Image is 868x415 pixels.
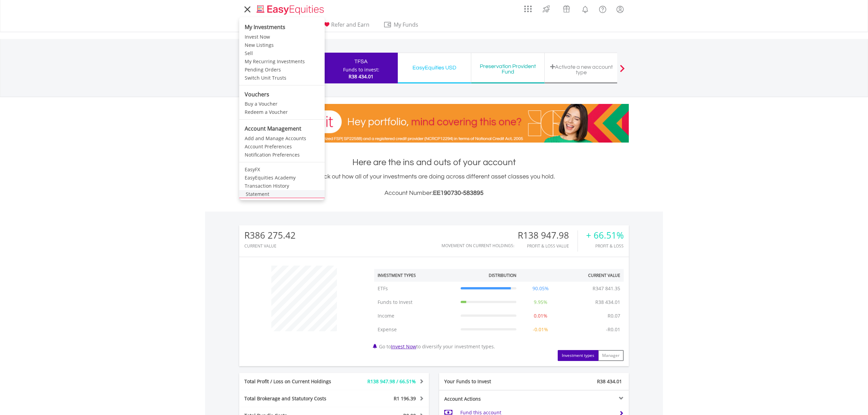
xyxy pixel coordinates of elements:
span: R138 947.98 / 66.51% [367,378,416,385]
a: Invest Now [239,33,325,41]
a: EasyEquities Academy [239,174,325,182]
div: Funds to invest: [343,66,379,73]
div: + 66.51% [586,230,624,240]
div: R386 275.42 [244,230,296,240]
a: New Listings [239,41,325,49]
td: Funds to Invest [374,295,457,309]
td: 90.05% [520,282,561,295]
span: Refer and Earn [331,21,369,28]
div: Account Actions [439,396,534,402]
div: Preservation Provident Fund [475,64,540,75]
td: 0.01% [520,309,561,323]
td: -R0.01 [602,323,624,336]
th: Investment Types [374,269,457,282]
div: Profit & Loss Value [518,244,578,248]
a: My Profile [611,2,629,17]
span: My Funds [383,20,428,29]
a: Account Preferences [239,143,325,151]
a: Invest Now [391,343,416,350]
img: grid-menu-icon.svg [524,5,532,13]
h1: Here are the ins and outs of your account [239,156,629,169]
div: Profit & Loss [586,244,624,248]
td: -0.01% [520,323,561,336]
div: Movement on Current Holdings: [442,243,514,248]
td: 9.95% [520,295,561,309]
a: Buy a Voucher [239,100,325,108]
span: EE190730-583895 [433,190,484,196]
h3: Account Number: [239,188,629,198]
a: EasyFX [239,165,325,174]
div: Go to to diversify your investment types. [369,262,629,361]
li: Account Management [239,123,325,134]
img: thrive-v2.svg [541,3,552,14]
span: R1 196.39 [394,395,416,402]
a: Sell [239,49,325,57]
div: Total Brokerage and Statutory Costs [239,395,350,402]
li: Vouchers [239,89,325,100]
a: Switch Unit Trusts [239,74,325,82]
td: R347 841.35 [589,282,624,295]
img: vouchers-v2.svg [561,3,572,14]
span: R38 434.01 [349,73,374,80]
button: Manager [598,350,624,361]
div: Your Funds to Invest [439,378,534,385]
li: My Investments [239,19,325,33]
img: EasyEquities_Logo.png [255,4,327,15]
div: Distribution [489,272,516,278]
td: R38 434.01 [592,295,624,309]
div: R138 947.98 [518,230,578,240]
a: Vouchers [556,2,577,14]
a: Home page [254,2,327,15]
a: FAQ's and Support [594,2,611,15]
div: TFSA [328,57,394,66]
div: Total Profit / Loss on Current Holdings [239,378,350,385]
div: Activate a new account type [549,64,614,75]
a: AppsGrid [520,2,536,13]
a: Pending Orders [239,66,325,74]
a: Add and Manage Accounts [239,134,325,143]
td: ETFs [374,282,457,295]
th: Current Value [561,269,624,282]
td: Income [374,309,457,323]
img: EasyCredit Promotion Banner [239,104,629,143]
div: Check out how all of your investments are doing across different asset classes you hold. [239,172,629,198]
a: My Recurring Investments [239,57,325,66]
a: Notifications [577,2,594,15]
span: R38 434.01 [597,378,622,385]
td: Expense [374,323,457,336]
a: Redeem a Voucher [239,108,325,116]
a: Statement [239,190,325,198]
a: Refer and Earn [320,21,372,32]
div: CURRENT VALUE [244,244,296,248]
button: Investment types [558,350,598,361]
a: Transaction History [239,182,325,190]
a: Notification Preferences [239,151,325,159]
div: EasyEquities USD [402,63,467,72]
td: R0.07 [604,309,624,323]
